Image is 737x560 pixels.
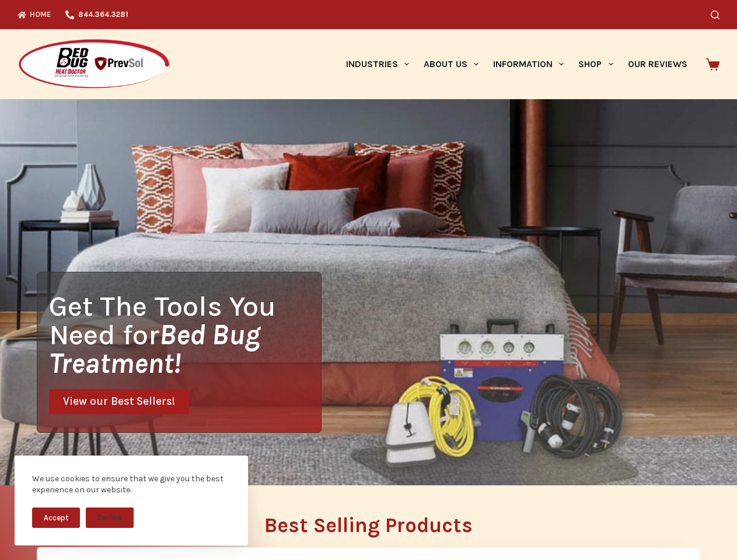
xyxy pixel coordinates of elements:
[338,29,694,99] nav: Primary
[63,396,175,407] span: View our Best Sellers!
[711,10,719,19] button: Search
[571,29,620,99] a: Shop
[338,29,416,99] a: Industries
[9,5,44,40] button: Open LiveChat chat widget
[620,29,694,99] a: Our Reviews
[37,515,700,535] h2: Best Selling Products
[18,38,170,90] img: Prevsol/Bed Bug Heat Doctor
[49,389,189,414] a: View our Best Sellers!
[32,508,80,528] button: Accept
[486,29,571,99] a: Information
[86,508,134,528] button: Decline
[416,29,485,99] a: About Us
[32,473,230,496] div: We use cookies to ensure that we give you the best experience on our website.
[49,318,260,380] i: Bed Bug Treatment!
[49,292,321,377] h1: Get The Tools You Need for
